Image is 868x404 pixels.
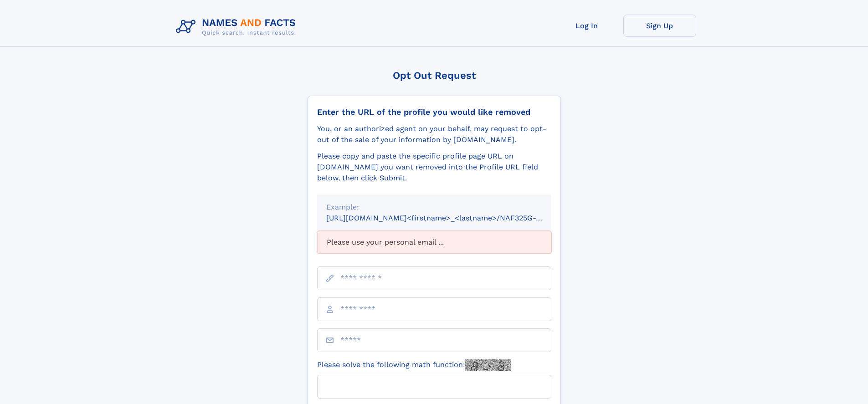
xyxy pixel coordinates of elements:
div: Opt Out Request [308,70,561,81]
label: Please solve the following math function: [317,359,511,371]
div: You, or an authorized agent on your behalf, may request to opt-out of the sale of your informatio... [317,123,551,145]
div: Enter the URL of the profile you would like removed [317,107,551,117]
a: Sign Up [623,15,696,37]
div: Please use your personal email ... [317,231,551,254]
div: Please copy and paste the specific profile page URL on [DOMAIN_NAME] you want removed into the Pr... [317,151,551,184]
img: Logo Names and Facts [172,15,303,39]
a: Log In [550,15,623,37]
small: [URL][DOMAIN_NAME]<firstname>_<lastname>/NAF325G-xxxxxxxx [326,214,569,222]
div: Example: [326,202,542,213]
